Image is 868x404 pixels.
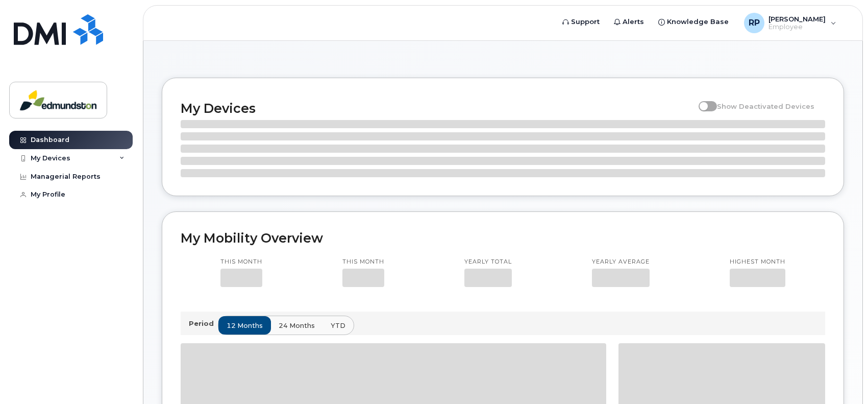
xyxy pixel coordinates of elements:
span: YTD [331,321,345,330]
span: 24 months [279,321,315,330]
p: This month [220,258,262,266]
p: This month [342,258,384,266]
p: Highest month [730,258,785,266]
span: Show Deactivated Devices [717,102,814,110]
p: Period [189,319,218,328]
p: Yearly average [592,258,650,266]
h2: My Devices [181,101,693,116]
h2: My Mobility Overview [181,230,825,246]
p: Yearly total [464,258,512,266]
input: Show Deactivated Devices [699,97,707,105]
